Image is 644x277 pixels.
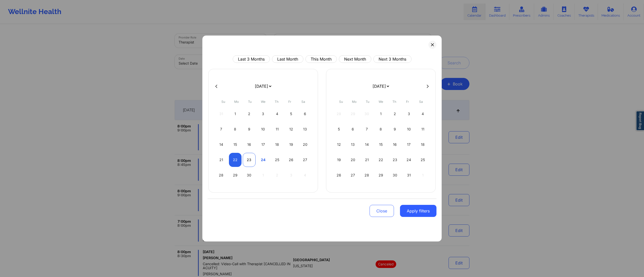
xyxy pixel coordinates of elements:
abbr: Wednesday [379,100,383,104]
abbr: Thursday [275,100,278,104]
div: Sat Sep 13 2025 [299,122,311,136]
div: Thu Oct 30 2025 [388,168,401,182]
button: Apply filters [400,205,436,217]
div: Thu Oct 16 2025 [388,137,401,152]
abbr: Sunday [221,100,225,104]
div: Sun Sep 28 2025 [215,168,228,182]
div: Tue Oct 21 2025 [360,153,373,167]
div: Sun Sep 14 2025 [215,137,228,152]
div: Fri Oct 03 2025 [403,107,415,121]
div: Fri Oct 24 2025 [403,153,415,167]
button: Next 3 Months [373,55,412,63]
div: Mon Oct 13 2025 [347,137,359,152]
div: Sat Sep 20 2025 [299,137,311,152]
div: Thu Sep 18 2025 [271,137,284,152]
abbr: Friday [406,100,409,104]
div: Sat Sep 27 2025 [299,153,311,167]
button: Next Month [339,55,371,63]
div: Tue Sep 02 2025 [243,107,256,121]
div: Sat Sep 06 2025 [299,107,311,121]
div: Sun Sep 21 2025 [215,153,228,167]
div: Thu Sep 11 2025 [271,122,284,136]
abbr: Thursday [392,100,396,104]
button: Last 3 Months [233,55,270,63]
div: Wed Oct 29 2025 [375,168,387,182]
div: Sun Oct 19 2025 [333,153,345,167]
button: Close [370,205,394,217]
div: Tue Sep 09 2025 [243,122,256,136]
div: Sun Oct 05 2025 [333,122,345,136]
div: Sat Oct 25 2025 [416,153,429,167]
abbr: Saturday [419,100,423,104]
abbr: Sunday [339,100,343,104]
div: Fri Sep 19 2025 [285,137,298,152]
div: Thu Oct 09 2025 [388,122,401,136]
div: Wed Sep 03 2025 [257,107,270,121]
div: Wed Oct 15 2025 [375,137,387,152]
button: Last Month [272,55,303,63]
div: Mon Oct 06 2025 [347,122,359,136]
div: Sat Oct 11 2025 [416,122,429,136]
div: Wed Oct 08 2025 [375,122,387,136]
div: Fri Sep 12 2025 [285,122,298,136]
div: Thu Oct 02 2025 [388,107,401,121]
div: Fri Sep 05 2025 [285,107,298,121]
abbr: Tuesday [248,100,252,104]
div: Wed Oct 22 2025 [375,153,387,167]
div: Thu Oct 23 2025 [388,153,401,167]
div: Mon Sep 29 2025 [229,168,242,182]
div: Tue Oct 28 2025 [360,168,373,182]
div: Tue Oct 07 2025 [360,122,373,136]
div: Sun Sep 07 2025 [215,122,228,136]
div: Wed Sep 24 2025 [257,153,270,167]
div: Mon Sep 08 2025 [229,122,242,136]
div: Tue Sep 30 2025 [243,168,256,182]
abbr: Monday [352,100,356,104]
div: Fri Oct 17 2025 [403,137,415,152]
div: Mon Oct 20 2025 [347,153,359,167]
div: Wed Sep 10 2025 [257,122,270,136]
div: Fri Sep 26 2025 [285,153,298,167]
div: Mon Oct 27 2025 [347,168,359,182]
div: Sun Oct 26 2025 [333,168,345,182]
div: Tue Oct 14 2025 [360,137,373,152]
div: Mon Sep 01 2025 [229,107,242,121]
div: Thu Sep 04 2025 [271,107,284,121]
div: Fri Oct 31 2025 [403,168,415,182]
div: Wed Oct 01 2025 [375,107,387,121]
div: Sat Oct 04 2025 [416,107,429,121]
div: Fri Oct 10 2025 [403,122,415,136]
abbr: Tuesday [366,100,369,104]
div: Thu Sep 25 2025 [271,153,284,167]
button: This Month [305,55,337,63]
div: Sat Oct 18 2025 [416,137,429,152]
abbr: Wednesday [261,100,265,104]
abbr: Monday [234,100,239,104]
abbr: Saturday [301,100,305,104]
div: Mon Sep 15 2025 [229,137,242,152]
div: Sun Oct 12 2025 [333,137,345,152]
div: Wed Sep 17 2025 [257,137,270,152]
div: Tue Sep 23 2025 [243,153,256,167]
div: Tue Sep 16 2025 [243,137,256,152]
div: Mon Sep 22 2025 [229,153,242,167]
abbr: Friday [288,100,291,104]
